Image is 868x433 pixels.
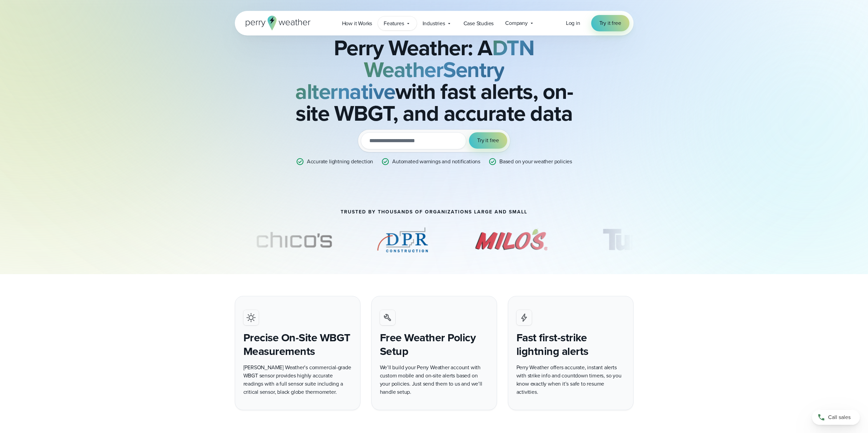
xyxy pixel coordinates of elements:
[593,223,689,257] img: Turner-Construction_1.svg
[295,32,534,107] strong: DTN WeatherSentry alternative
[505,19,528,27] span: Company
[516,331,625,358] h4: Fast first-strike lightning alerts
[235,223,634,260] div: slideshow
[336,16,378,30] a: How it Works
[458,16,500,30] a: Case Studies
[599,19,621,27] span: Try it free
[384,19,404,28] span: Features
[243,331,352,358] h5: Precise On-Site WBGT Measurements
[463,223,560,257] img: Milos.svg
[463,223,560,257] div: 4 of 11
[499,158,572,166] p: Based on your weather policies
[380,363,488,396] p: We’ll build your Perry Weather account with custom mobile and on-site alerts based on your polici...
[469,132,507,149] button: Try it free
[342,19,372,28] span: How it Works
[269,37,599,124] h2: Perry Weather: A with fast alerts, on-site WBGT, and accurate data
[375,223,430,257] div: 3 of 11
[516,363,625,396] p: Perry Weather offers accurate, instant alerts with strike info and countdown timers, so you know ...
[375,223,430,257] img: DPR-Construction.svg
[812,410,860,425] a: Call sales
[566,19,580,27] a: Log in
[392,158,480,166] p: Automated warnings and notifications
[591,15,629,31] a: Try it free
[593,223,689,257] div: 5 of 11
[566,19,580,27] span: Log in
[246,223,343,257] div: 2 of 11
[246,223,343,257] img: Chicos.svg
[464,19,494,28] span: Case Studies
[380,331,488,358] h4: Free Weather Policy Setup
[307,158,373,166] p: Accurate lightning detection
[243,363,352,396] p: [PERSON_NAME] Weather’s commercial-grade WBGT sensor provides highly accurate readings with a ful...
[477,136,499,145] span: Try it free
[828,413,851,421] span: Call sales
[341,209,527,215] h2: Trusted by thousands of organizations large and small
[423,19,445,28] span: Industries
